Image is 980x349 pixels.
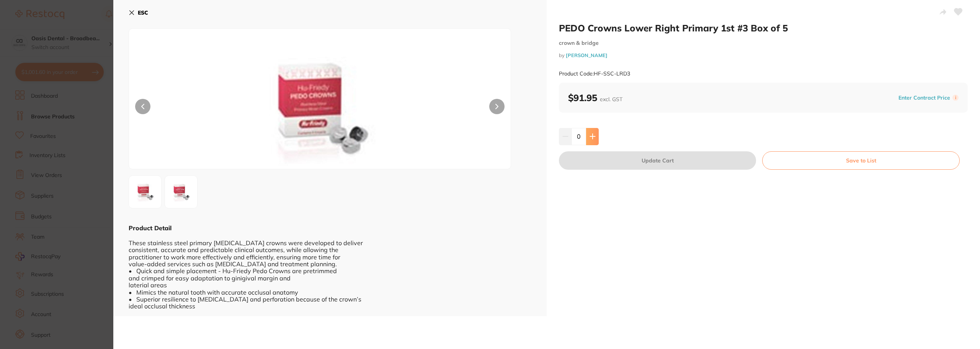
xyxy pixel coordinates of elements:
[33,130,136,137] p: Message from Restocq, sent Just now
[568,92,622,103] b: $91.95
[131,178,159,206] img: UkQzLmpwZw
[762,151,960,170] button: Save to List
[33,12,136,20] div: Hi [PERSON_NAME],
[33,65,132,79] i: Discount will be applied on the supplier’s end.
[167,178,195,206] img: UkQzXzIuanBn
[559,52,968,58] small: by
[129,224,171,232] b: Product Detail
[33,34,136,80] div: 🌱Get 20% off all RePractice products on Restocq until [DATE]. Simply head to Browse Products and ...
[129,232,531,310] div: These stainless steel primary [MEDICAL_DATA] crowns were developed to deliver consistent, accurat...
[11,7,142,142] div: message notification from Restocq, Just now. Hi Danielle, Choose a greener path in healthcare! 🌱G...
[952,95,959,101] label: i
[129,6,148,19] button: ESC
[559,40,968,46] small: crown & bridge
[33,23,136,31] div: Choose a greener path in healthcare!
[205,48,434,169] img: UkQzLmpwZw
[559,22,968,34] h2: PEDO Crowns Lower Right Primary 1st #3 Box of 5
[17,14,29,26] img: Profile image for Restocq
[33,12,136,127] div: Message content
[559,70,630,77] small: Product Code: HF-SSC-LRD3
[559,151,756,170] button: Update Cart
[566,52,608,58] a: [PERSON_NAME]
[896,94,952,102] button: Enter Contract Price
[600,96,622,103] span: excl. GST
[138,9,148,16] b: ESC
